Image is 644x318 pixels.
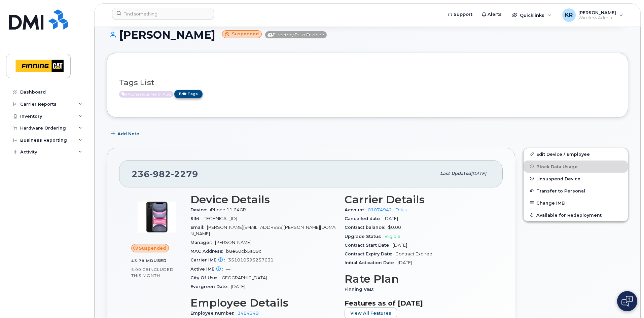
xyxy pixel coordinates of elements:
[112,8,214,20] input: Find something...
[131,267,149,272] span: 5.00 GB
[345,251,395,256] span: Contract Expiry Date
[171,169,198,179] span: 2279
[345,287,377,292] span: Finning V&D
[507,8,556,22] div: Quicklinks
[139,245,166,251] span: Suspended
[345,234,385,239] span: Upgrade Status
[190,225,336,236] span: [PERSON_NAME][EMAIL_ADDRESS][PERSON_NAME][DOMAIN_NAME]
[190,275,220,280] span: City Of Use
[131,258,153,263] span: 43.78 MB
[345,225,388,230] span: Contract balance
[119,91,173,98] span: Active
[345,193,491,206] h3: Carrier Details
[536,212,602,217] span: Available for Redeployment
[345,216,384,221] span: Cancelled date
[190,216,203,221] span: SIM
[558,8,628,22] div: Kristie Reil
[524,209,628,221] button: Available for Redeployment
[190,284,231,289] span: Evergreen Date
[536,176,580,181] span: Unsuspend Device
[190,311,238,316] span: Employee number
[220,275,267,280] span: [GEOGRAPHIC_DATA]
[395,251,432,256] span: Contract Expired
[150,169,171,179] span: 982
[565,11,573,19] span: KR
[190,207,210,212] span: Device
[174,90,203,98] a: Edit Tags
[621,296,633,307] img: Open chat
[190,193,336,206] h3: Device Details
[107,128,145,140] button: Add Note
[107,29,628,41] h1: [PERSON_NAME]
[190,240,215,245] span: Manager
[443,8,477,21] a: Support
[385,234,400,239] span: Eligible
[345,260,398,265] span: Initial Activation Date
[524,185,628,197] button: Transfer to Personal
[190,249,226,254] span: MAC Address
[345,273,491,285] h3: Rate Plan
[215,240,251,245] span: [PERSON_NAME]
[398,260,412,265] span: [DATE]
[368,207,406,212] a: 01074942 - Telus
[524,148,628,160] a: Edit Device / Employee
[388,225,401,230] span: $0.00
[350,310,391,316] span: View All Features
[231,284,245,289] span: [DATE]
[238,311,259,316] a: 3484949
[132,169,198,179] span: 236
[210,207,246,212] span: iPhone 11 64GB
[226,267,230,272] span: —
[524,173,628,185] button: Unsuspend Device
[131,267,174,278] span: included this month
[578,15,616,21] span: Wireless Admin
[228,257,274,262] span: 351010395257631
[265,31,327,38] span: Directory Push Enabled
[440,171,471,176] span: Last updated
[488,11,502,18] span: Alerts
[190,297,336,309] h3: Employee Details
[578,10,616,15] span: [PERSON_NAME]
[226,249,261,254] span: b8e60cb5a09c
[345,299,491,307] h3: Features as of [DATE]
[117,131,139,137] span: Add Note
[190,225,207,230] span: Email
[137,197,177,237] img: image20231002-4137094-9apcgt.jpeg
[190,257,228,262] span: Carrier IMEI
[524,161,628,173] button: Block Data Usage
[119,78,616,87] h3: Tags List
[454,11,472,18] span: Support
[471,171,486,176] span: [DATE]
[203,216,237,221] span: [TECHNICAL_ID]
[393,243,407,248] span: [DATE]
[153,258,167,263] span: used
[477,8,506,21] a: Alerts
[384,216,398,221] span: [DATE]
[222,30,262,38] small: Suspended
[520,12,544,18] span: Quicklinks
[345,243,393,248] span: Contract Start Date
[345,207,368,212] span: Account
[524,197,628,209] button: Change IMEI
[190,267,226,272] span: Active IMEI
